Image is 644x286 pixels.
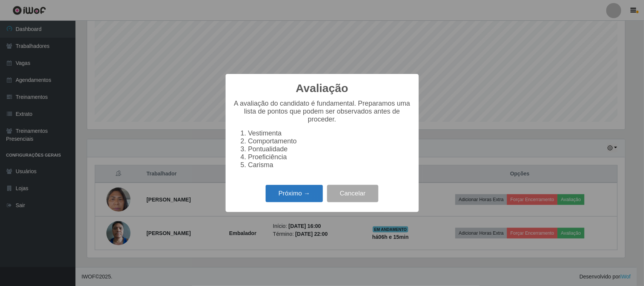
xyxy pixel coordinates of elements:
li: Vestimenta [248,129,411,137]
button: Próximo → [266,185,323,203]
p: A avaliação do candidato é fundamental. Preparamos uma lista de pontos que podem ser observados a... [233,100,411,123]
li: Comportamento [248,137,411,145]
h2: Avaliação [296,81,348,95]
li: Carisma [248,161,411,169]
button: Cancelar [327,185,378,203]
li: Proeficiência [248,153,411,161]
li: Pontualidade [248,145,411,153]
